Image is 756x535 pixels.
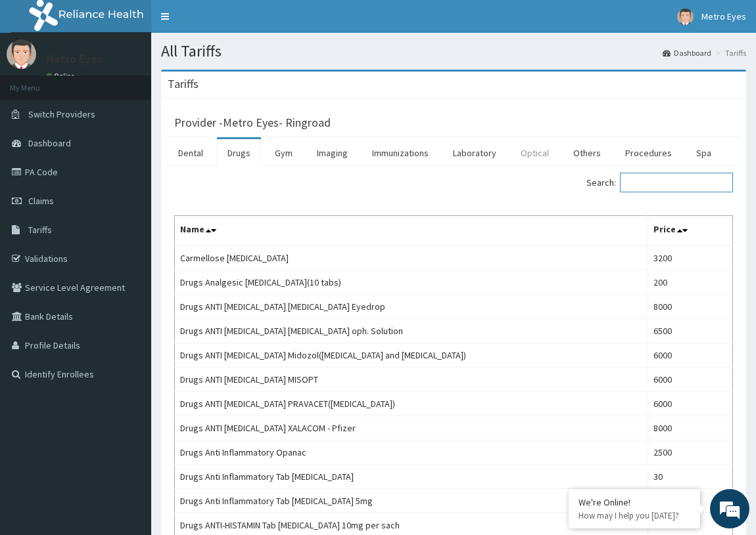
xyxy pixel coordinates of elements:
[46,72,78,81] a: Online
[175,270,648,295] td: Drugs Analgesic [MEDICAL_DATA](10 tabs)
[175,440,648,465] td: Drugs Anti Inflammatory Opanac
[216,7,247,38] div: Minimize live chat window
[175,392,648,416] td: Drugs ANTI [MEDICAL_DATA] PRAVACET([MEDICAL_DATA])
[7,39,36,69] img: User Image
[648,465,732,489] td: 30
[648,319,732,343] td: 6500
[264,139,303,167] a: Gym
[175,216,648,246] th: Name
[217,139,261,167] a: Drugs
[175,343,648,368] td: Drugs ANTI [MEDICAL_DATA] Midozol([MEDICAL_DATA] and [MEDICAL_DATA])
[701,11,746,22] span: Metro Eyes
[68,74,221,91] div: Chat with us now
[579,510,690,521] p: How may I help you today?
[28,137,71,149] span: Dashboard
[615,139,682,167] a: Procedures
[648,270,732,295] td: 200
[663,47,711,58] a: Dashboard
[24,66,53,98] img: d_794563401_company_1708531726252_794563401
[76,165,181,298] span: We're online!
[686,139,722,167] a: Spa
[28,108,95,120] span: Switch Providers
[46,53,103,65] p: Metro Eyes
[175,295,648,319] td: Drugs ANTI [MEDICAL_DATA] [MEDICAL_DATA] Eyedrop
[175,465,648,489] td: Drugs Anti Inflammatory Tab [MEDICAL_DATA]
[175,489,648,513] td: Drugs Anti Inflammatory Tab [MEDICAL_DATA] 5mg
[28,195,54,207] span: Claims
[648,416,732,440] td: 8000
[174,117,331,129] h3: Provider - Metro Eyes- Ringroad
[168,78,199,90] h3: Tariffs
[7,358,250,404] textarea: Type your message and hit 'Enter'
[648,343,732,368] td: 6000
[713,47,746,58] li: Tariffs
[677,9,694,25] img: User Image
[648,368,732,392] td: 6000
[306,139,358,167] a: Imaging
[563,139,611,167] a: Others
[579,496,690,508] div: We're Online!
[510,139,559,167] a: Optical
[28,224,52,236] span: Tariffs
[586,173,733,192] label: Search:
[175,246,648,270] td: Carmellose [MEDICAL_DATA]
[442,139,507,167] a: Laboratory
[620,173,733,192] input: Search:
[175,319,648,343] td: Drugs ANTI [MEDICAL_DATA] [MEDICAL_DATA] oph. Solution
[175,368,648,392] td: Drugs ANTI [MEDICAL_DATA] MISOPT
[168,139,214,167] a: Dental
[648,246,732,270] td: 3200
[648,295,732,319] td: 8000
[362,139,439,167] a: Immunizations
[648,392,732,416] td: 6000
[161,43,746,60] h1: All Tariffs
[648,216,732,246] th: Price
[648,440,732,465] td: 2500
[175,416,648,440] td: Drugs ANTI [MEDICAL_DATA] XALACOM - Pfizer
